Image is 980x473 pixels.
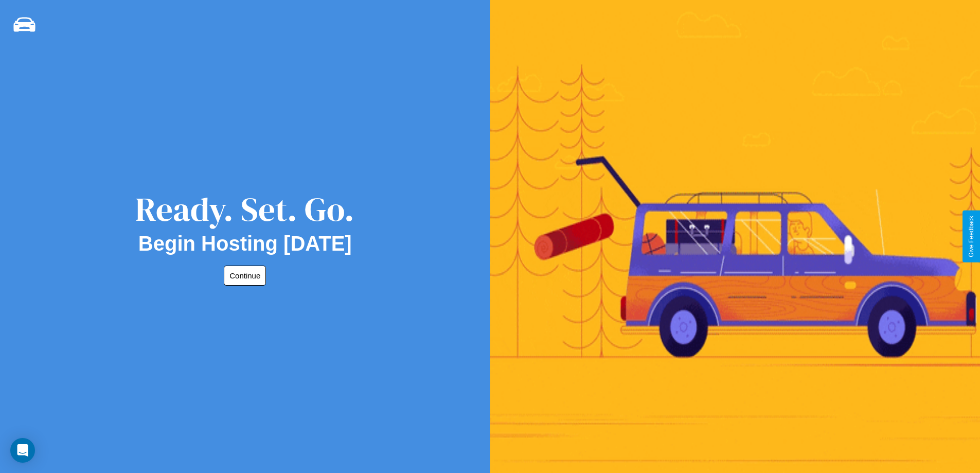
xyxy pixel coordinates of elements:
div: Ready. Set. Go. [135,186,354,232]
div: Give Feedback [968,216,975,257]
button: Continue [224,266,266,286]
h2: Begin Hosting [DATE] [138,232,352,255]
div: Open Intercom Messenger [10,438,35,463]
